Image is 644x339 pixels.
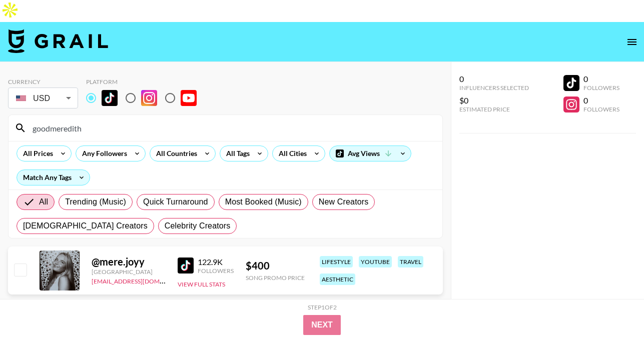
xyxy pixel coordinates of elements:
div: Followers [198,267,234,274]
div: USD [10,89,76,107]
div: 122.9K [198,257,234,267]
div: All Cities [273,146,309,161]
div: Currency [8,78,78,85]
div: 0 [583,74,619,84]
div: lifestyle [320,256,353,267]
div: Platform [86,78,205,85]
button: open drawer [622,32,642,52]
span: Celebrity Creators [165,220,231,232]
div: $0 [459,95,529,105]
img: TikTok [102,90,118,106]
div: Followers [583,105,619,113]
div: Song Promo Price [246,274,305,281]
img: YouTube [181,90,197,106]
a: [EMAIL_ADDRESS][DOMAIN_NAME] [92,275,192,285]
div: All Countries [150,146,199,161]
div: 0 [459,74,529,84]
div: All Tags [220,146,252,161]
input: Search by User Name [27,120,436,136]
span: [DEMOGRAPHIC_DATA] Creators [23,220,148,232]
button: View Full Stats [178,280,225,288]
div: aesthetic [320,273,355,285]
div: All Prices [17,146,55,161]
div: $ 400 [246,259,305,272]
div: Influencers Selected [459,84,529,91]
span: Most Booked (Music) [225,196,302,208]
span: Quick Turnaround [143,196,208,208]
button: Next [303,315,341,335]
div: Step 1 of 2 [308,303,337,311]
div: [GEOGRAPHIC_DATA] [92,268,166,275]
div: 0 [583,95,619,105]
div: Avg Views [330,146,411,161]
span: New Creators [319,196,369,208]
span: Trending (Music) [65,196,126,208]
div: Any Followers [76,146,129,161]
div: youtube [359,256,392,267]
img: Grail Talent [8,29,108,53]
div: @ mere.joyy [92,255,166,268]
div: Estimated Price [459,105,529,113]
div: Followers [583,84,619,91]
img: TikTok [178,257,194,273]
img: Instagram [141,90,157,106]
span: All [39,196,48,208]
div: travel [398,256,423,267]
div: Match Any Tags [17,170,90,185]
